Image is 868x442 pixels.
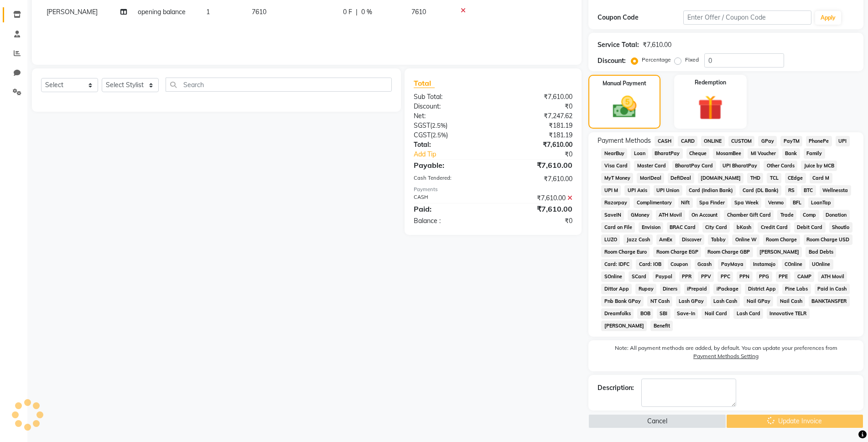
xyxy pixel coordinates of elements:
[407,92,493,102] div: Sub Total:
[818,271,847,282] span: ATH Movil
[643,40,671,50] div: ₹7,610.00
[407,216,493,226] div: Balance :
[767,308,810,319] span: Innovative TELR
[764,161,797,171] span: Other Cards
[701,136,725,146] span: ONLINE
[411,8,426,16] span: 7610
[790,198,805,208] span: BFL
[690,92,731,123] img: _gift.svg
[711,296,740,307] span: Lash Cash
[672,161,716,171] span: BharatPay Card
[493,203,579,214] div: ₹7,610.00
[361,7,372,17] span: 0 %
[598,56,626,66] div: Discount:
[801,185,816,196] span: BTC
[782,259,806,270] span: COnline
[407,130,493,140] div: ( )
[605,93,645,121] img: _cash.svg
[628,210,652,220] span: GMoney
[601,284,632,294] span: Dittor App
[414,121,430,130] span: SGST
[493,174,579,184] div: ₹7,610.00
[493,111,579,121] div: ₹7,247.62
[407,121,493,130] div: ( )
[693,352,759,360] label: Payment Methods Setting
[678,136,697,146] span: CARD
[493,160,579,171] div: ₹7,610.00
[718,259,746,270] span: PayMaya
[767,173,781,183] span: TCL
[720,161,760,171] span: UPI BharatPay
[695,78,726,87] label: Redemption
[650,321,673,331] span: Benefit
[668,259,691,270] span: Coupon
[667,222,699,233] span: BRAC Card
[432,122,446,129] span: 2.5%
[801,161,837,171] span: Juice by MCB
[601,185,621,196] span: UPI M
[656,210,685,220] span: ATH Movil
[683,10,811,25] input: Enter Offer / Coupon Code
[493,130,579,140] div: ₹181.19
[356,7,358,17] span: |
[601,222,635,233] span: Card on File
[708,234,728,245] span: Tabby
[166,78,392,92] input: Search
[702,222,730,233] span: City Card
[624,234,653,245] span: Jazz Cash
[809,296,850,307] span: BANKTANSFER
[728,136,755,146] span: CUSTOM
[747,173,763,183] span: THD
[810,173,832,183] span: Card M
[598,344,854,364] label: Note: All payment methods are added, by default. You can update your preferences from
[713,284,741,294] span: iPackage
[724,210,774,220] span: Chamber Gift Card
[780,136,802,146] span: PayTM
[639,222,663,233] span: Envision
[731,198,761,208] span: Spa Week
[660,284,681,294] span: Diners
[758,136,777,146] span: GPay
[806,247,836,257] span: Bad Debts
[782,148,800,159] span: Bank
[750,259,778,270] span: Instamojo
[678,198,693,208] span: Nift
[820,185,851,196] span: Wellnessta
[674,308,698,319] span: Save-In
[676,296,707,307] span: Lash GPay
[634,161,669,171] span: Master Card
[252,8,266,16] span: 7610
[806,136,832,146] span: PhonePe
[748,148,779,159] span: MI Voucher
[493,121,579,130] div: ₹181.19
[414,131,431,139] span: CGST
[601,148,627,159] span: NearBuy
[745,284,779,294] span: District App
[809,259,833,270] span: UOnline
[601,296,644,307] span: Pnb Bank GPay
[668,173,694,183] span: DefiDeal
[598,13,683,22] div: Coupon Code
[757,247,802,257] span: [PERSON_NAME]
[47,8,98,16] span: [PERSON_NAME]
[598,136,651,146] span: Payment Methods
[407,174,493,184] div: Cash Tendered:
[823,210,850,220] span: Donation
[785,185,797,196] span: RS
[686,185,736,196] span: Card (Indian Bank)
[601,247,650,257] span: Room Charge Euro
[138,8,186,16] span: opening balance
[647,296,672,307] span: NT Cash
[758,222,790,233] span: Credit Card
[407,193,493,203] div: CASH
[637,173,664,183] span: MariDeal
[794,222,826,233] span: Debit Card
[601,234,620,245] span: LUZO
[702,308,730,319] span: Nail Card
[637,308,653,319] span: BOB
[733,308,763,319] span: Lash Card
[601,198,630,208] span: Razorpay
[815,284,850,294] span: Paid in Cash
[601,259,632,270] span: Card: IDFC
[414,78,435,88] span: Total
